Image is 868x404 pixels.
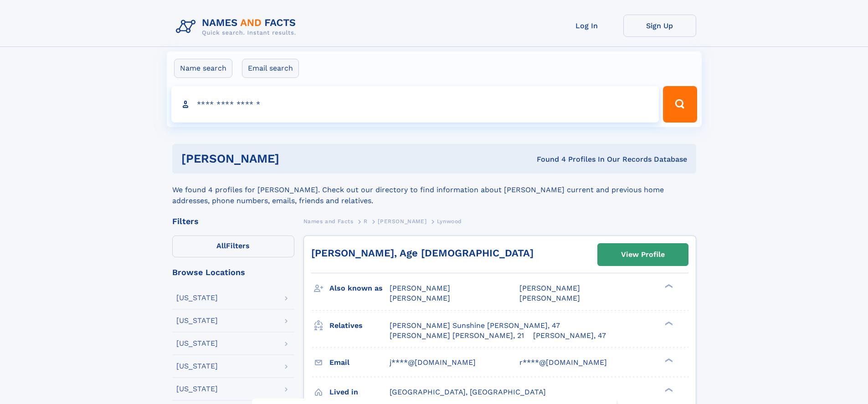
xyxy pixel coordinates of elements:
[176,385,218,393] div: [US_STATE]
[176,363,218,370] div: [US_STATE]
[663,86,697,123] button: Search Button
[171,86,659,123] input: search input
[663,283,673,289] div: ❯
[408,154,687,164] div: Found 4 Profiles In Our Records Database
[329,281,390,296] h3: Also known as
[663,357,673,363] div: ❯
[172,174,696,206] div: We found 4 profiles for [PERSON_NAME]. Check out our directory to find information about [PERSON_...
[311,247,534,259] a: [PERSON_NAME], Age [DEMOGRAPHIC_DATA]
[390,321,560,331] a: [PERSON_NAME] Sunshine [PERSON_NAME], 47
[437,218,462,225] span: Lynwood
[176,317,218,324] div: [US_STATE]
[378,215,426,227] a: [PERSON_NAME]
[176,294,218,302] div: [US_STATE]
[174,59,232,78] label: Name search
[390,294,450,302] span: [PERSON_NAME]
[242,59,299,78] label: Email search
[623,15,696,37] a: Sign Up
[390,388,546,396] span: [GEOGRAPHIC_DATA], [GEOGRAPHIC_DATA]
[176,340,218,347] div: [US_STATE]
[390,284,450,292] span: [PERSON_NAME]
[329,384,390,400] h3: Lived in
[663,320,673,326] div: ❯
[181,153,408,164] h1: [PERSON_NAME]
[303,215,354,227] a: Names and Facts
[519,294,580,302] span: [PERSON_NAME]
[364,218,368,225] span: R
[172,235,294,257] label: Filters
[598,244,688,266] a: View Profile
[172,15,303,39] img: Logo Names and Facts
[663,387,673,393] div: ❯
[329,318,390,333] h3: Relatives
[621,244,665,265] div: View Profile
[172,268,294,276] div: Browse Locations
[172,217,294,225] div: Filters
[550,15,623,37] a: Log In
[519,284,580,292] span: [PERSON_NAME]
[533,331,606,341] a: [PERSON_NAME], 47
[378,218,426,225] span: [PERSON_NAME]
[390,331,524,341] a: [PERSON_NAME] [PERSON_NAME], 21
[329,355,390,370] h3: Email
[364,215,368,227] a: R
[216,241,226,250] span: All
